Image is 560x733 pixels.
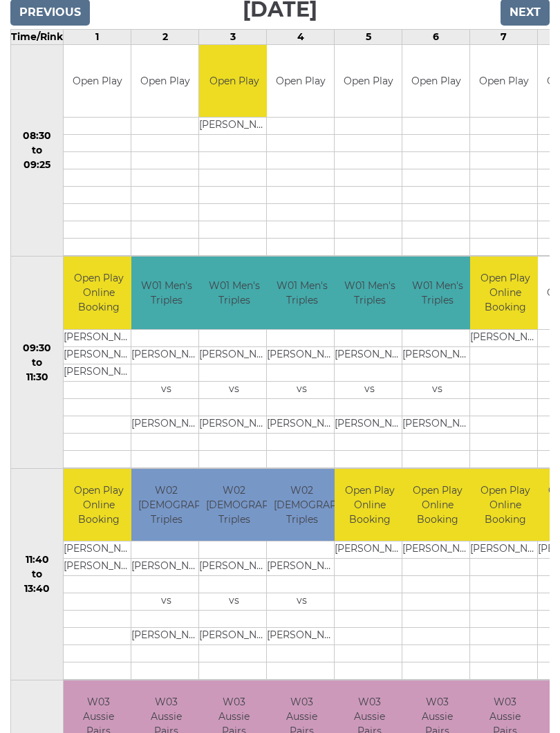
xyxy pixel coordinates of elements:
td: [PERSON_NAME] [470,542,540,559]
td: [PERSON_NAME] [64,347,133,364]
td: [PERSON_NAME] [199,629,269,646]
td: [PERSON_NAME] [267,629,337,646]
td: Open Play Online Booking [64,257,133,330]
td: W01 Men's Triples [199,257,269,330]
td: [PERSON_NAME] [64,542,133,559]
td: [PERSON_NAME] [267,347,337,364]
td: 11:40 to 13:40 [11,469,64,681]
td: [PERSON_NAME] [402,542,472,559]
td: vs [199,382,269,399]
td: 1 [64,30,131,45]
td: 7 [470,30,538,45]
td: W01 Men's Triples [335,257,404,330]
td: 6 [402,30,470,45]
td: Open Play [131,46,198,118]
td: W01 Men's Triples [267,257,337,330]
td: [PERSON_NAME] [199,416,269,434]
td: Open Play [470,46,537,118]
td: vs [335,382,404,399]
td: Open Play Online Booking [470,470,540,542]
td: [PERSON_NAME] [402,416,472,434]
td: Open Play [199,46,269,118]
td: vs [131,594,201,611]
td: [PERSON_NAME] [199,118,269,136]
td: [PERSON_NAME] [64,330,133,347]
td: Open Play Online Booking [402,470,472,542]
td: [PERSON_NAME] [267,416,337,434]
td: [PERSON_NAME] [131,559,201,577]
td: Open Play Online Booking [335,470,404,542]
td: W02 [DEMOGRAPHIC_DATA] Triples [199,470,269,542]
td: W01 Men's Triples [131,257,201,330]
td: vs [267,594,337,611]
td: [PERSON_NAME] [131,347,201,364]
td: [PERSON_NAME] [131,629,201,646]
td: [PERSON_NAME] [335,347,404,364]
td: Open Play [335,46,402,118]
td: [PERSON_NAME] [131,416,201,434]
td: [PERSON_NAME] [335,542,404,559]
td: W02 [DEMOGRAPHIC_DATA] Triples [267,470,337,542]
td: Open Play [267,46,334,118]
td: W01 Men's Triples [402,257,472,330]
td: 2 [131,30,199,45]
td: [PERSON_NAME] [199,347,269,364]
td: vs [199,594,269,611]
td: 08:30 to 09:25 [11,45,64,257]
td: vs [402,382,472,399]
td: [PERSON_NAME] [199,559,269,577]
td: vs [131,382,201,399]
td: 3 [199,30,267,45]
td: Open Play Online Booking [64,470,133,542]
td: vs [267,382,337,399]
td: [PERSON_NAME] [470,330,540,347]
td: [PERSON_NAME] [267,559,337,577]
td: [PERSON_NAME] [335,416,404,434]
td: 5 [335,30,402,45]
td: 09:30 to 11:30 [11,257,64,470]
td: [PERSON_NAME] [402,347,472,364]
td: W02 [DEMOGRAPHIC_DATA] Triples [131,470,201,542]
td: Open Play [402,46,469,118]
td: Open Play Online Booking [470,257,540,330]
td: Open Play [64,46,131,118]
td: Time/Rink [11,30,64,45]
td: [PERSON_NAME] [64,559,133,577]
td: 4 [267,30,335,45]
td: [PERSON_NAME] [64,364,133,382]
